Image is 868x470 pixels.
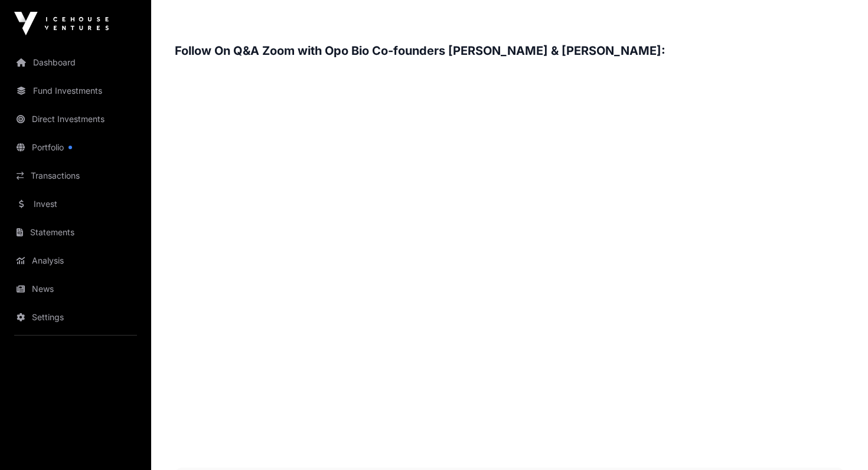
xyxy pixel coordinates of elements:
a: Portfolio [9,134,142,160]
a: Fund Investments [9,78,142,104]
iframe: Opo Bio - Zoom Q&A Recording [175,67,844,420]
h3: Follow On Q&A Zoom with Opo Bio Co-founders [PERSON_NAME] & [PERSON_NAME]: [175,41,844,60]
a: Dashboard [9,50,142,75]
a: Settings [9,304,142,330]
iframe: Chat Widget [809,413,868,470]
a: Transactions [9,163,142,189]
a: Analysis [9,248,142,274]
img: Icehouse Ventures Logo [14,12,109,35]
a: Statements [9,219,142,245]
a: Direct Investments [9,106,142,132]
a: News [9,276,142,302]
a: Invest [9,191,142,217]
